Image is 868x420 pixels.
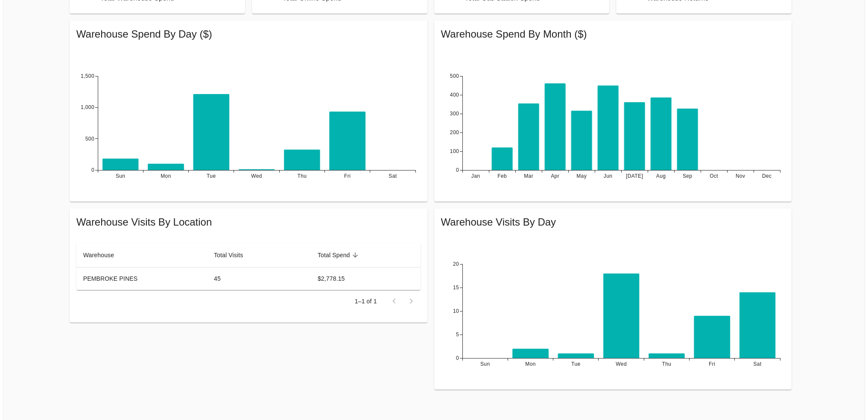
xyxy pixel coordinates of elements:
tspan: 400 [450,92,459,98]
tspan: 500 [85,136,94,142]
p: 1–1 of 1 [355,297,377,305]
td: 45 [207,267,311,290]
tspan: Aug [656,173,666,179]
span: Warehouse Spend By Month ($) [441,27,785,41]
span: Warehouse Visits By Day [441,215,785,229]
tspan: Tue [571,361,580,367]
tspan: 15 [453,285,459,291]
tspan: Wed [251,173,262,179]
td: PEMBROKE PINES [76,267,207,290]
tspan: 200 [450,129,459,135]
tspan: 10 [453,308,459,314]
tspan: Sun [480,361,490,367]
tspan: Fri [344,173,351,179]
tspan: Jan [471,173,480,179]
tspan: 500 [450,73,459,79]
tspan: Sep [682,173,692,179]
tspan: Nov [735,173,745,179]
tspan: Oct [710,173,718,179]
tspan: Thu [662,361,671,367]
span: Warehouse Visits By Location [76,215,421,229]
tspan: May [576,173,587,179]
tspan: 5 [456,332,459,338]
tspan: Mon [161,173,171,179]
th: Warehouse [76,243,207,267]
td: $2,778.15 [311,267,421,290]
tspan: Sun [116,173,126,179]
tspan: 0 [91,167,94,173]
tspan: Jun [603,173,612,179]
tspan: 100 [450,148,459,154]
tspan: Sat [389,173,397,179]
tspan: Feb [497,173,507,179]
tspan: Fri [708,361,715,367]
span: Total Visits [214,250,254,260]
tspan: 300 [450,111,459,117]
span: Warehouse Spend By Day ($) [76,27,421,41]
tspan: Tue [207,173,216,179]
tspan: [DATE] [625,173,643,179]
tspan: 20 [453,261,459,267]
tspan: Thu [297,173,307,179]
tspan: Dec [762,173,772,179]
tspan: 0 [456,167,459,173]
tspan: Mon [525,361,536,367]
tspan: 0 [456,355,459,361]
tspan: Wed [616,361,627,367]
tspan: Sat [753,361,761,367]
tspan: Apr [551,173,559,179]
tspan: 1,000 [81,104,94,110]
span: Total Spend [318,250,361,260]
tspan: Mar [524,173,533,179]
tspan: 1,500 [81,73,94,79]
